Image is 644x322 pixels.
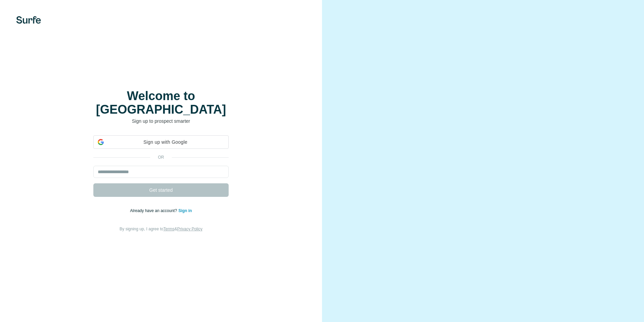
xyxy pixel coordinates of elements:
span: Sign up with Google [107,139,224,146]
h1: Welcome to [GEOGRAPHIC_DATA] [93,89,229,116]
span: Already have an account? [130,208,179,213]
img: Surfe's logo [16,16,41,24]
a: Privacy Policy [177,227,203,231]
p: or [150,154,172,160]
p: Sign up to prospect smarter [93,118,229,124]
a: Terms [163,227,175,231]
a: Sign in [178,208,192,213]
div: Sign up with Google [93,135,229,149]
span: By signing up, I agree to & [120,227,203,231]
